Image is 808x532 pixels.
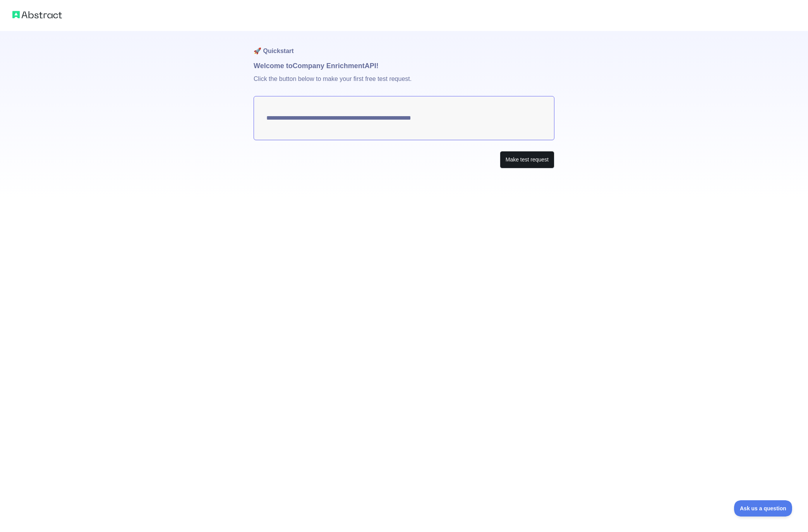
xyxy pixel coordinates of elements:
iframe: Toggle Customer Support [734,500,793,517]
button: Make test request [500,151,554,168]
p: Click the button below to make your first free test request. [254,71,554,96]
h1: Welcome to Company Enrichment API! [254,60,554,71]
h1: 🚀 Quickstart [254,31,554,60]
img: Abstract logo [12,9,62,20]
